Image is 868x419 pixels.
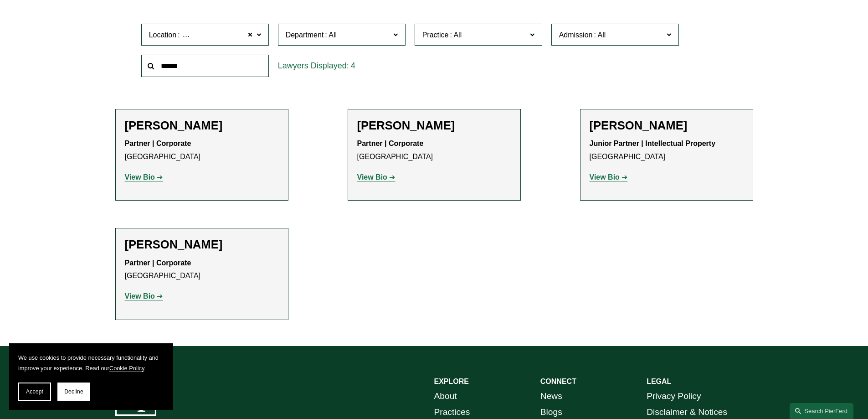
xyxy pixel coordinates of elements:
a: Privacy Policy [647,388,701,404]
h2: [PERSON_NAME] [590,119,744,133]
p: We use cookies to provide necessary functionality and improve your experience. Read our . [18,352,164,373]
strong: View Bio [357,173,387,181]
a: View Bio [125,173,163,181]
strong: CONNECT [540,378,576,385]
span: Accept [26,388,43,395]
p: [GEOGRAPHIC_DATA] [125,257,279,283]
p: [GEOGRAPHIC_DATA] [125,137,279,164]
strong: LEGAL [647,378,671,385]
strong: Partner | Corporate [125,140,191,147]
a: View Bio [357,173,395,181]
span: Practice [422,31,449,39]
span: 4 [351,61,355,70]
span: Location [149,31,177,39]
a: Cookie Policy [109,365,144,372]
a: About [434,388,457,404]
span: Department [286,31,324,39]
a: Search this site [790,403,853,419]
span: [GEOGRAPHIC_DATA] [181,29,257,41]
a: View Bio [590,173,628,181]
button: Decline [57,383,90,401]
span: Decline [64,388,83,395]
p: [GEOGRAPHIC_DATA] [590,137,744,164]
strong: Partner | Corporate [125,259,191,267]
h2: [PERSON_NAME] [125,238,279,252]
a: News [540,388,562,404]
strong: View Bio [125,292,155,300]
strong: EXPLORE [434,378,469,385]
h2: [PERSON_NAME] [125,119,279,133]
a: View Bio [125,292,163,300]
strong: Partner | Corporate [357,140,424,147]
button: Accept [18,383,51,401]
section: Cookie banner [9,343,173,410]
span: Admission [559,31,593,39]
h2: [PERSON_NAME] [357,119,511,133]
strong: View Bio [125,173,155,181]
strong: View Bio [590,173,620,181]
strong: Junior Partner | Intellectual Property [590,140,716,147]
p: [GEOGRAPHIC_DATA] [357,137,511,164]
